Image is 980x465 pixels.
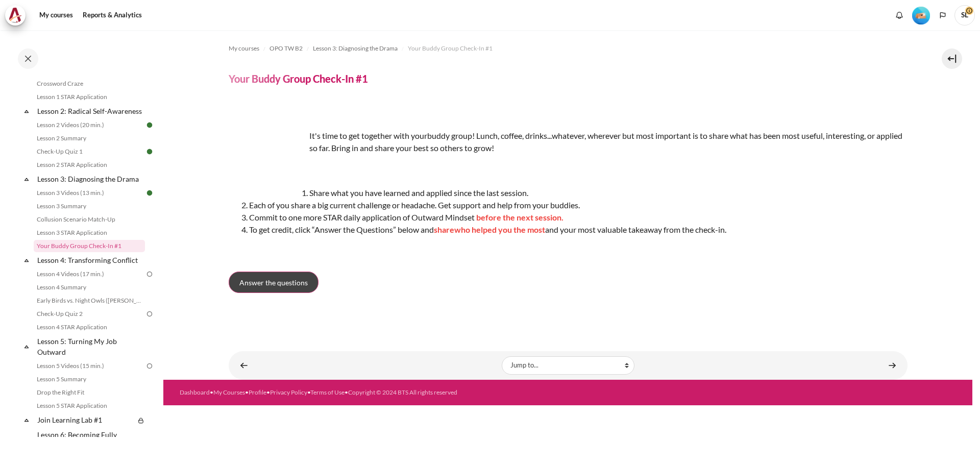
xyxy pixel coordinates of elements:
a: Lesson 5 Videos (15 min.) [34,360,145,372]
span: . [561,212,563,222]
a: My courses [229,42,259,55]
a: Lesson 3 Summary [34,200,145,212]
a: Level #2 [908,6,934,25]
a: Architeck Architeck [5,5,31,26]
span: It's time to get together with your [309,131,427,140]
a: My Courses [213,388,245,396]
a: Lesson 6: Becoming Fully Accountable [36,428,135,452]
a: User menu [954,5,975,26]
a: Lesson 5 STAR Application [34,400,145,412]
span: My courses [229,44,259,53]
img: Level #2 [912,7,930,25]
img: To do [145,361,154,371]
a: Lesson 2 Summary [34,132,145,144]
img: Done [145,147,154,156]
a: Lesson 2 STAR Application [34,159,145,171]
a: Reports & Analytics [79,5,145,26]
a: Join Learning Lab #1 [36,413,135,427]
a: Your Buddy Group Check-In #1 [34,240,145,252]
a: My courses [36,5,77,26]
div: Level #2 [912,6,930,25]
a: Dashboard [180,388,210,396]
span: Your Buddy Group Check-In #1 [408,44,493,53]
a: ◄ Lesson 3 STAR Application [234,355,254,375]
a: Copyright © 2024 BTS All rights reserved [348,388,457,396]
div: Show notification window with no new notifications [892,8,907,23]
a: Lesson 3: Diagnosing the Drama [36,172,145,186]
a: Terms of Use [310,388,345,396]
span: Lesson 3: Diagnosing the Drama [313,44,398,53]
span: Collapse [21,174,32,184]
section: Content [163,30,972,380]
li: Share what you have learned and applied since the last session. [249,187,908,199]
a: Privacy Policy [270,388,307,396]
span: Collapse [21,435,32,445]
a: Lesson 5 Summary [34,373,145,385]
a: Lesson 4 STAR Application [34,321,145,333]
img: Architeck [8,8,22,23]
a: Your Buddy Group Check-In #1 [408,42,493,55]
a: Lesson 2 Videos (20 min.) [34,119,145,131]
a: Lesson 1 STAR Application [34,91,145,103]
a: Crossword Craze [34,78,145,90]
a: Lesson 3 Videos (13 min.) [34,187,145,199]
a: Lesson 4 Videos (17 min.) ► [882,355,902,375]
a: OPO TW B2 [269,42,303,55]
a: Lesson 4: Transforming Conflict [36,253,145,267]
a: Lesson 3 STAR Application [34,227,145,239]
img: Done [145,188,154,198]
span: Collapse [21,341,32,352]
a: Check-Up Quiz 1 [34,145,145,158]
span: who helped you the most [454,225,545,234]
p: buddy group! Lunch, coffee, drinks...whatever, wherever but most important is to share what has b... [229,130,908,154]
img: dfr [229,113,305,190]
a: Lesson 4 Summary [34,281,145,293]
img: To do [145,309,154,319]
a: Early Birds vs. Night Owls ([PERSON_NAME]'s Story) [34,295,145,307]
li: To get credit, click “Answer the Questions” below and and your most valuable takeaway from the ch... [249,224,908,236]
span: before the next session [476,212,561,222]
div: • • • • • [180,388,612,397]
span: Collapse [21,106,32,116]
span: Each of you share a big current challenge or headache. Get support and help from your buddies. [249,200,580,210]
a: Answer the questions [229,272,318,293]
a: Check-Up Quiz 2 [34,308,145,320]
li: Commit to one more STAR daily application of Outward Mindset [249,211,908,224]
a: Profile [249,388,266,396]
span: Collapse [21,255,32,265]
span: OPO TW B2 [269,44,303,53]
button: Languages [935,8,950,23]
span: Collapse [21,415,32,425]
a: Lesson 4 Videos (17 min.) [34,268,145,280]
a: Drop the Right Fit [34,386,145,399]
a: Lesson 5: Turning My Job Outward [36,334,145,359]
span: share [434,225,454,234]
nav: Navigation bar [229,40,908,57]
a: Lesson 2: Radical Self-Awareness [36,104,145,118]
span: Answer the questions [239,277,308,288]
a: Collusion Scenario Match-Up [34,213,145,226]
a: Lesson 3: Diagnosing the Drama [313,42,398,55]
img: To do [145,270,154,279]
span: SL [954,5,975,26]
h4: Your Buddy Group Check-In #1 [229,72,368,85]
img: Done [145,120,154,130]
